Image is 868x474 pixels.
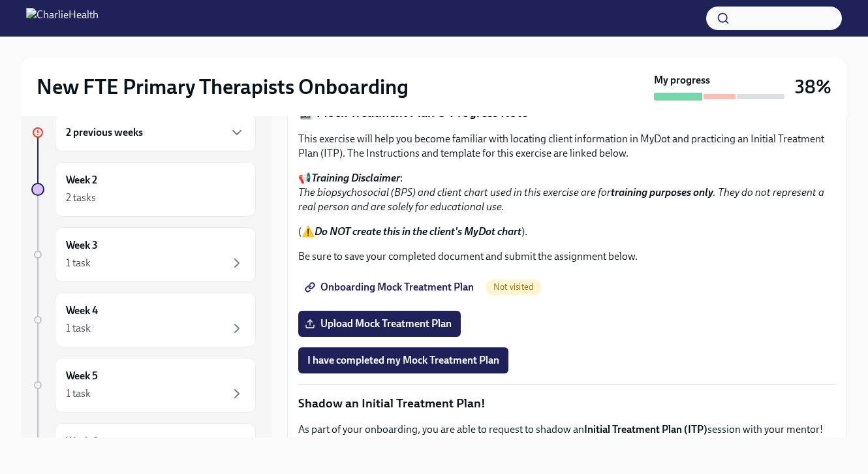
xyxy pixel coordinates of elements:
[66,321,91,336] div: 1 task
[66,304,98,318] h6: Week 4
[486,282,541,292] span: Not visited
[66,434,98,449] h6: Week 6
[66,256,91,270] div: 1 task
[66,369,98,383] h6: Week 5
[31,162,256,217] a: Week 22 tasks
[298,347,508,373] button: I have completed my Mock Treatment Plan
[298,249,836,264] p: Be sure to save your completed document and submit the assignment below.
[66,125,143,140] h6: 2 previous weeks
[66,173,97,187] h6: Week 2
[26,8,99,29] img: CharlieHealth
[66,191,96,205] div: 2 tasks
[298,422,836,466] p: As part of your onboarding, you are able to request to shadow an session with your mentor! This i...
[66,238,98,253] h6: Week 3
[31,358,256,413] a: Week 51 task
[298,225,836,239] p: (⚠️ ).
[584,423,707,435] strong: Initial Treatment Plan (ITP)
[55,114,256,151] div: 2 previous weeks
[37,74,409,100] h2: New FTE Primary Therapists Onboarding
[307,354,499,367] span: I have completed my Mock Treatment Plan
[307,317,452,330] span: Upload Mock Treatment Plan
[298,186,824,213] em: The biopsychosocial (BPS) and client chart used in this exercise are for . They do not represent ...
[298,171,836,214] p: 📢 :
[31,292,256,347] a: Week 41 task
[298,132,836,161] p: This exercise will help you become familiar with locating client information in MyDot and practic...
[298,311,461,337] label: Upload Mock Treatment Plan
[611,186,713,198] strong: training purposes only
[298,395,836,412] p: Shadow an Initial Treatment Plan!
[654,73,710,87] strong: My progress
[795,75,831,99] h3: 38%
[66,387,91,401] div: 1 task
[298,274,483,300] a: Onboarding Mock Treatment Plan
[31,227,256,282] a: Week 31 task
[307,281,474,294] span: Onboarding Mock Treatment Plan
[315,225,521,238] strong: Do NOT create this in the client's MyDot chart
[311,172,400,184] strong: Training Disclaimer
